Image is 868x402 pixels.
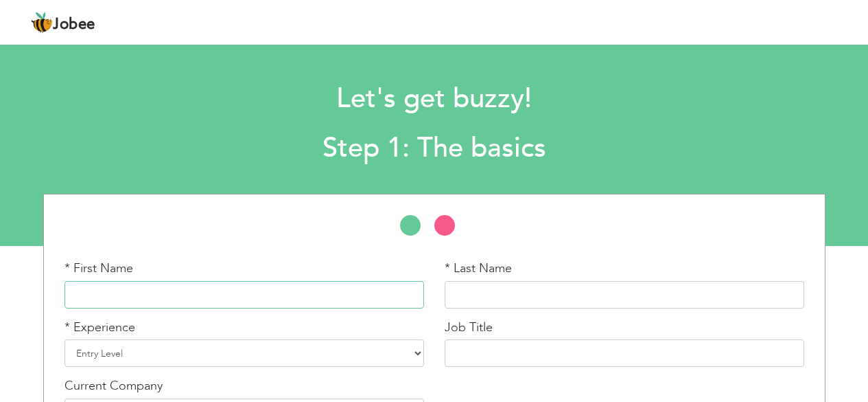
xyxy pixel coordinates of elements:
label: * First Name [64,260,133,278]
h2: Step 1: The basics [119,131,749,166]
label: Current Company [64,377,163,395]
h1: Let's get buzzy! [119,81,749,117]
img: jobee.io [31,12,53,34]
span: Jobee [53,17,95,32]
label: * Experience [64,319,135,337]
label: * Last Name [445,260,512,278]
label: Job Title [445,319,493,337]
